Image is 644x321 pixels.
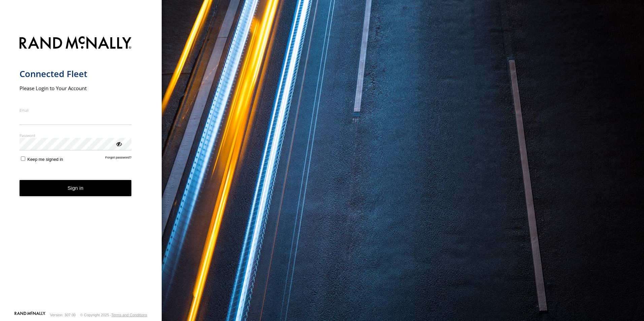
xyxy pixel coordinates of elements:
[27,157,63,162] span: Keep me signed in
[20,108,132,113] label: Email
[20,180,132,197] button: Sign in
[21,156,25,161] input: Keep me signed in
[20,133,132,138] label: Password
[20,32,142,311] form: main
[80,313,147,317] div: © Copyright 2025 -
[105,155,132,162] a: Forgot password?
[14,312,45,318] a: Visit our Website
[20,85,132,92] h2: Please Login to Your Account
[115,140,122,147] div: ViewPassword
[20,68,132,79] h1: Connected Fleet
[50,313,76,317] div: Version: 307.00
[111,313,147,317] a: Terms and Conditions
[20,35,132,52] img: Rand McNally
